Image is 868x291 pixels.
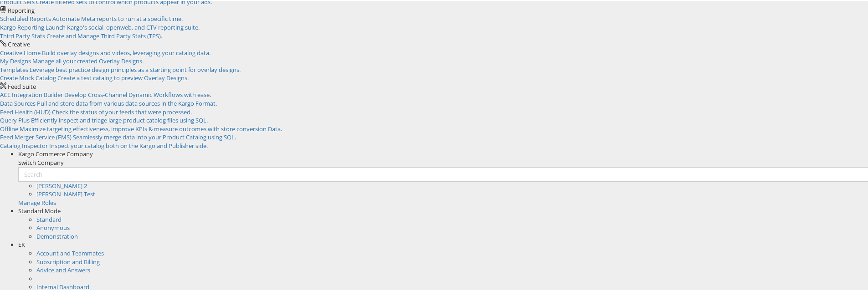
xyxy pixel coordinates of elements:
[42,48,211,56] span: Build overlay designs and videos, leveraging your catalog data.
[57,73,189,81] span: Create a test catalog to preview Overlay Designs.
[46,31,162,39] span: Create and Manage Third Party Stats (TPS).
[37,98,217,107] span: Pull and store data from various data sources in the Kargo Format.
[36,181,87,189] a: [PERSON_NAME] 2
[73,132,236,140] span: Seamlessly merge data into your Product Catalog using SQL.
[31,115,208,123] span: Efficiently inspect and triage large product catalog files using SQL.
[36,248,104,256] a: Account and Teammates
[36,282,89,290] a: Internal Dashboard
[36,189,95,197] a: [PERSON_NAME] Test
[32,56,144,64] span: Manage all your created Overlay Designs.
[8,39,30,47] span: Creative
[8,5,35,14] span: Reporting
[36,257,100,265] a: Subscription and Billing
[36,265,90,273] a: Advice and Answers
[49,141,208,149] span: Inspect your catalog both on the Kargo and Publisher side.
[18,240,25,248] span: EK
[36,223,70,231] a: Anonymous
[36,231,78,240] a: Demonstration
[64,90,211,98] span: Develop Cross-Channel Dynamic Workflows with ease.
[18,206,61,214] span: Standard Mode
[30,65,241,73] span: Leverage best practice design principles as a starting point for overlay designs.
[36,214,62,223] a: Standard
[8,82,36,90] span: Feed Suite
[46,22,200,31] span: Launch Kargo's social, openweb, and CTV reporting suite.
[18,149,93,157] span: Kargo Commerce Company
[52,14,183,22] span: Automate Meta reports to run at a specific time.
[20,124,282,132] span: Maximize targeting effectiveness, improve KPIs & measure outcomes with store conversion Data.
[52,107,192,115] span: Check the status of your feeds that were processed.
[18,198,56,206] a: Manage Roles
